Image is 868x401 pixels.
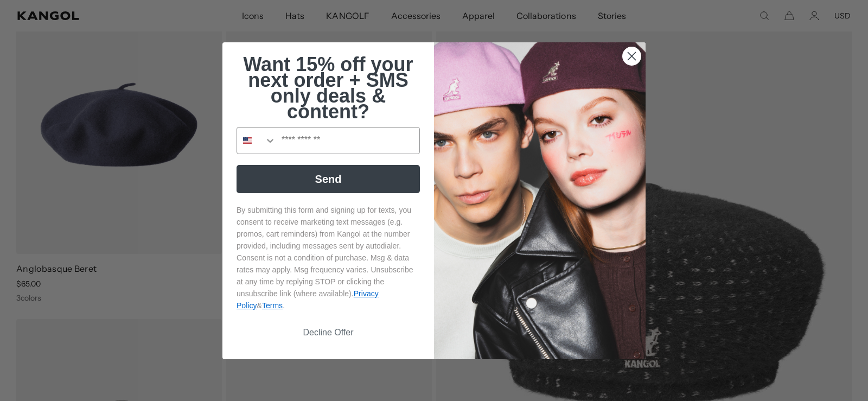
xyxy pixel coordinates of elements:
[276,128,419,154] input: Phone Number
[622,47,641,66] button: Close dialog
[237,165,420,193] button: Send
[243,53,413,123] span: Want 15% off your next order + SMS only deals & content?
[237,128,276,154] button: Search Countries
[434,42,646,359] img: 4fd34567-b031-494e-b820-426212470989.jpeg
[237,322,420,343] button: Decline Offer
[243,136,252,145] img: United States
[262,301,283,310] a: Terms
[237,204,420,311] p: By submitting this form and signing up for texts, you consent to receive marketing text messages ...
